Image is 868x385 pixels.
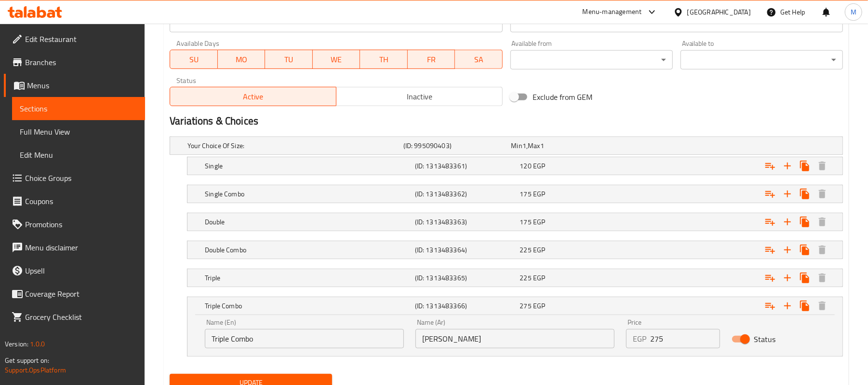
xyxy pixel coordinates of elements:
[583,6,642,18] div: Menu-management
[415,245,516,255] h5: (ID: 1313483364)
[187,269,842,287] div: Expand
[340,90,499,104] span: Inactive
[4,259,145,282] a: Upsell
[30,338,45,350] span: 1.0.0
[415,161,516,171] h5: (ID: 1313483361)
[459,53,499,67] span: SA
[520,300,532,312] span: 275
[520,160,532,172] span: 120
[218,50,266,69] button: MO
[336,87,503,106] button: Inactive
[205,301,411,311] h5: Triple Combo
[174,90,333,104] span: Active
[533,272,545,284] span: EGP
[25,288,137,300] span: Coverage Report
[415,217,516,227] h5: (ID: 1313483363)
[4,166,145,190] a: Choice Groups
[265,50,313,69] button: TU
[5,364,66,376] a: Support.OpsPlatform
[779,213,796,231] button: Add new choice
[313,50,361,69] button: WE
[814,297,831,315] button: Delete Triple Combo
[269,53,309,67] span: TU
[317,53,357,67] span: WE
[415,189,516,199] h5: (ID: 1313483362)
[12,120,145,143] a: Full Menu View
[779,241,796,259] button: Add new choice
[520,244,532,256] span: 225
[779,185,796,203] button: Add new choice
[814,157,831,175] button: Delete Single
[170,114,843,128] h2: Variations & Choices
[681,50,843,69] div: ​
[4,236,145,259] a: Menu disclaimer
[633,333,646,344] p: EGP
[4,282,145,305] a: Coverage Report
[4,305,145,329] a: Grocery Checklist
[187,241,842,259] div: Expand
[205,189,411,199] h5: Single Combo
[761,213,779,231] button: Add choice group
[5,354,49,367] span: Get support on:
[779,157,796,175] button: Add new choice
[205,161,411,171] h5: Single
[25,242,137,253] span: Menu disclaimer
[761,269,779,287] button: Add choice group
[511,141,615,151] div: ,
[779,269,796,287] button: Add new choice
[796,157,814,175] button: Clone new choice
[170,50,217,69] button: SU
[415,329,614,348] input: Enter name Ar
[520,272,532,284] span: 225
[205,217,411,227] h5: Double
[761,157,779,175] button: Add choice group
[187,213,842,231] div: Expand
[4,27,145,51] a: Edit Restaurant
[222,53,262,67] span: MO
[408,50,455,69] button: FR
[187,157,842,175] div: Expand
[510,50,673,69] div: ​
[687,7,751,17] div: [GEOGRAPHIC_DATA]
[761,297,779,315] button: Add choice group
[187,185,842,203] div: Expand
[796,185,814,203] button: Clone new choice
[12,97,145,120] a: Sections
[205,245,411,255] h5: Double Combo
[25,195,137,207] span: Coupons
[170,87,336,106] button: Active
[540,139,544,152] span: 1
[851,7,856,17] span: M
[412,53,452,67] span: FR
[520,188,532,200] span: 175
[25,265,137,276] span: Upsell
[814,185,831,203] button: Delete Single Combo
[761,185,779,203] button: Add choice group
[25,33,137,45] span: Edit Restaurant
[522,139,526,152] span: 1
[533,91,593,103] span: Exclude from GEM
[533,160,545,172] span: EGP
[533,300,545,312] span: EGP
[511,139,522,152] span: Min
[403,141,507,151] h5: (ID: 995090403)
[20,126,137,137] span: Full Menu View
[761,241,779,259] button: Add choice group
[650,329,720,348] input: Please enter price
[25,311,137,323] span: Grocery Checklist
[4,74,145,97] a: Menus
[25,56,137,68] span: Branches
[455,50,503,69] button: SA
[170,137,842,154] div: Expand
[364,53,404,67] span: TH
[796,297,814,315] button: Clone new choice
[20,103,137,114] span: Sections
[779,297,796,315] button: Add new choice
[20,149,137,161] span: Edit Menu
[814,213,831,231] button: Delete Double
[27,80,137,91] span: Menus
[754,333,776,345] span: Status
[4,190,145,213] a: Coupons
[796,241,814,259] button: Clone new choice
[205,329,404,348] input: Enter name En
